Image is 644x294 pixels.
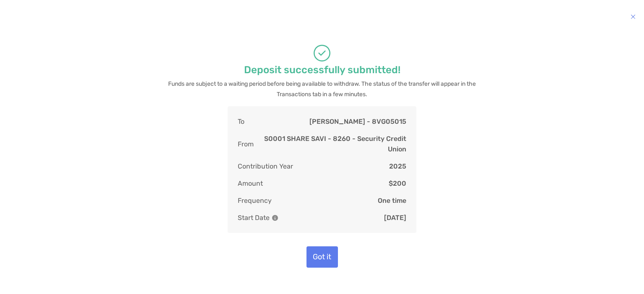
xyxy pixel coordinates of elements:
p: Amount [238,178,263,189]
p: To [238,116,244,127]
p: Frequency [238,195,272,206]
p: Funds are subject to a waiting period before being available to withdraw. The status of the trans... [165,79,479,100]
p: S0001 SHARE SAVI - 8260 - Security Credit Union [254,133,406,154]
p: 2025 [389,161,406,171]
p: [PERSON_NAME] - 8VG05015 [309,116,406,127]
p: [DATE] [384,212,406,223]
img: Information Icon [272,215,278,221]
p: Start Date [238,212,278,223]
p: $200 [389,178,406,189]
p: Contribution Year [238,161,293,171]
p: Deposit successfully submitted! [244,65,400,75]
p: One time [378,195,406,206]
p: From [238,133,254,154]
button: Got it [306,246,338,268]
